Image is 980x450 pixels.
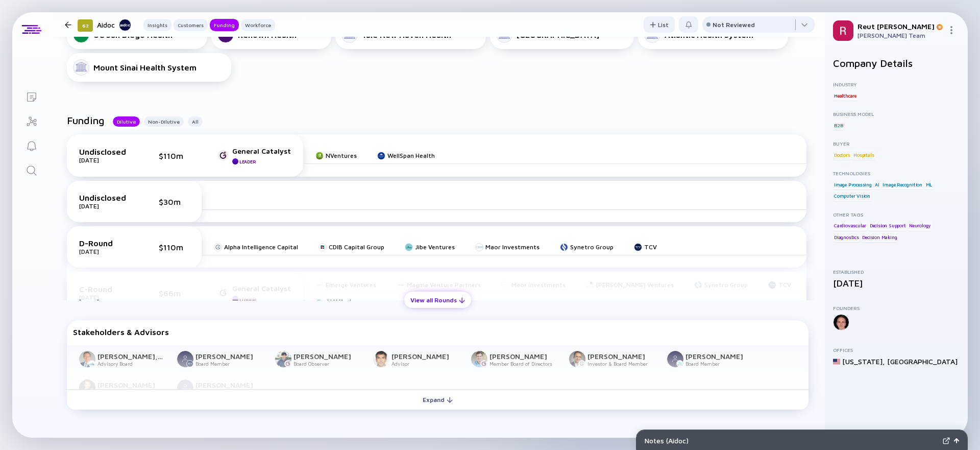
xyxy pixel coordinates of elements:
div: Customers [174,20,208,30]
div: Notes ( Aidoc ) [645,436,939,445]
a: Maor Investments [475,243,540,251]
a: Reminders [12,133,51,157]
div: Neurology [908,221,932,231]
div: Maor Investments [485,243,540,251]
div: Cardiovascular [833,221,867,231]
div: Technologies [833,170,960,176]
div: Image Processing [833,179,873,190]
div: WellSpan Health [387,152,435,159]
a: Search [12,157,51,182]
div: CDIB Capital Group [329,243,384,251]
div: Mount Sinai Health System [93,63,197,72]
div: Other Tags [833,211,960,218]
a: NVentures [315,152,357,159]
div: Alpha Intelligence Capital [224,243,298,251]
div: Decision Making [861,232,898,242]
div: $110m [159,151,189,160]
div: [DATE] [79,248,130,255]
div: Healthcare [833,90,857,101]
div: [DATE] [79,202,130,210]
a: Jibe Ventures [405,243,455,251]
img: Expand Notes [943,437,950,444]
a: WellSpan Health [377,152,435,159]
button: Expand [67,389,808,410]
h2: Company Details [833,57,960,69]
div: Image Recognition [881,179,923,190]
div: Diagnostics [833,232,860,242]
img: Menu [947,26,955,34]
a: CDIB Capital Group [318,243,384,251]
a: Lists [12,84,51,108]
div: [US_STATE] , [842,357,885,366]
div: Doctors [833,150,851,160]
div: View all Rounds [404,292,471,308]
div: Decision Support [869,221,907,231]
div: $110m [159,243,189,252]
div: Business Model [833,111,960,117]
h2: Funding [67,114,105,126]
div: Computer Vision [833,191,871,201]
div: [DATE] [833,278,960,289]
div: NVentures [326,152,357,159]
div: Funding [210,20,239,30]
div: Synetro Group [570,243,614,251]
a: TCV [634,243,657,251]
div: Undisclosed [79,147,130,156]
div: B2B [833,120,844,130]
div: List [644,17,675,33]
div: Not Reviewed [713,21,755,29]
a: General CatalystLeader [218,147,291,164]
div: D-Round [79,239,130,248]
div: Buyer [833,140,960,147]
button: Workforce [241,19,275,31]
img: Open Notes [954,438,959,443]
div: Reut [PERSON_NAME] [857,22,943,31]
a: Investor Map [12,108,51,133]
div: Insights [143,20,171,30]
div: Undisclosed [79,193,130,202]
div: Industry [833,81,960,87]
div: 62 [78,19,93,32]
div: Jibe Ventures [415,243,455,251]
div: Expand [416,392,459,408]
button: Customers [174,19,208,31]
div: AI [874,179,880,190]
div: [DATE] [79,156,130,164]
div: [PERSON_NAME] Team [857,32,943,39]
div: TCV [644,243,657,251]
div: Established [833,269,960,275]
button: Dilutive [113,116,140,127]
button: View all Rounds [404,292,471,308]
button: Insights [143,19,171,31]
div: Leader [239,159,256,164]
a: Alpha Intelligence Capital [214,243,298,251]
button: All [188,116,203,127]
a: Synetro Group [560,243,614,251]
div: ML [925,179,934,190]
div: Stakeholders & Advisors [73,327,802,337]
div: Aidoc [97,18,131,31]
div: [GEOGRAPHIC_DATA] [887,357,958,366]
div: Workforce [241,20,275,30]
img: United States Flag [833,358,840,365]
img: Reut Profile Picture [833,20,853,41]
button: List [644,16,675,33]
div: General Catalyst [232,147,291,155]
div: Founders [833,305,960,311]
div: Offices [833,347,960,353]
div: $30m [159,197,189,206]
button: Non-Dilutive [144,116,184,127]
div: Hospitals [852,150,875,160]
button: Funding [210,19,239,31]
